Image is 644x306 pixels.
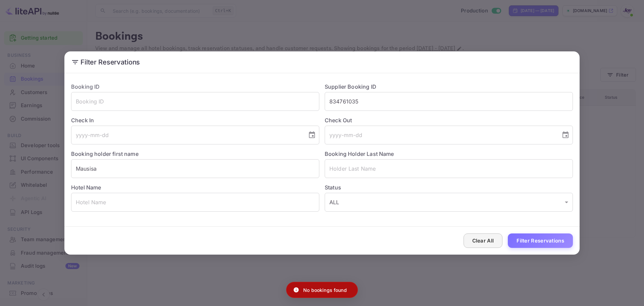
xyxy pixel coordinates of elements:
[325,150,394,157] label: Booking Holder Last Name
[325,92,573,111] input: Supplier Booking ID
[71,150,139,157] label: Booking holder first name
[71,193,319,212] input: Hotel Name
[325,126,556,144] input: yyyy-mm-dd
[305,128,319,142] button: Choose date
[71,92,319,111] input: Booking ID
[325,116,573,124] label: Check Out
[325,183,573,191] label: Status
[71,116,319,124] label: Check In
[325,159,573,178] input: Holder Last Name
[559,128,572,142] button: Choose date
[325,193,573,212] div: ALL
[508,233,573,248] button: Filter Reservations
[71,126,303,144] input: yyyy-mm-dd
[71,184,101,191] label: Hotel Name
[303,287,347,294] p: No bookings found
[464,233,503,248] button: Clear All
[71,159,319,178] input: Holder First Name
[325,83,376,90] label: Supplier Booking ID
[64,51,580,73] h2: Filter Reservations
[71,83,100,90] label: Booking ID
